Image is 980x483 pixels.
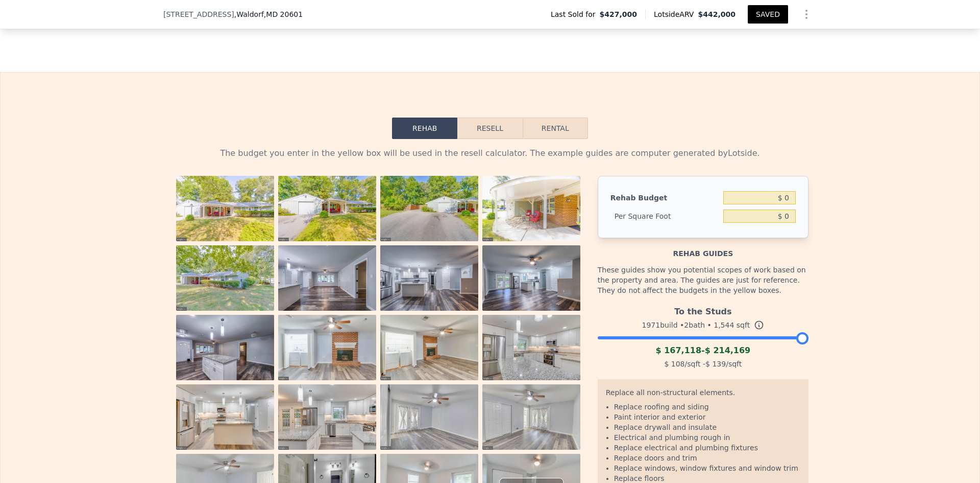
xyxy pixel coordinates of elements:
div: 1971 build • 2 bath • sqft [598,318,808,332]
span: $ 214,169 [705,346,751,355]
li: Replace doors and trim [614,453,800,463]
button: Rental [523,118,588,139]
img: Property Photo 1 [176,176,274,241]
span: Lotside ARV [654,9,698,19]
li: Replace drywall and insulate [614,422,800,432]
div: Per Square Foot [610,207,719,225]
img: Property Photo 4 [482,176,580,241]
span: $ 108 [664,360,684,368]
span: , Waldorf [234,9,303,19]
button: Rehab [392,118,457,139]
li: Replace windows, window fixtures and window trim [614,463,800,473]
span: Last Sold for [551,9,600,19]
img: Property Photo 8 [482,245,580,319]
li: Replace electrical and plumbing fixtures [614,443,800,453]
span: $ 167,118 [655,346,701,355]
div: These guides show you potential scopes of work based on the property and area. The guides are jus... [598,259,808,302]
div: Replace all non-structural elements. [606,387,800,402]
div: Rehab guides [598,238,808,259]
button: SAVED [748,5,788,24]
li: Replace roofing and siding [614,402,800,412]
img: Property Photo 7 [380,245,478,319]
li: Electrical and plumbing rough in [614,432,800,443]
div: Rehab Budget [610,189,719,207]
img: Property Photo 9 [176,315,274,388]
img: Property Photo 12 [482,315,580,380]
img: Property Photo 11 [380,315,478,380]
img: Property Photo 3 [380,176,478,241]
img: Property Photo 16 [482,384,580,450]
li: Paint interior and exterior [614,412,800,422]
button: Resell [457,118,522,139]
button: Show Options [796,4,817,25]
div: /sqft - /sqft [598,357,808,371]
span: [STREET_ADDRESS] [163,9,234,19]
span: 1,544 [714,321,734,329]
img: Property Photo 14 [278,384,376,450]
div: The budget you enter in the yellow box will be used in the resell calculator. The example guides ... [171,147,808,159]
span: $442,000 [698,10,736,18]
img: Property Photo 15 [380,384,478,450]
span: $ 139 [705,360,726,368]
img: Property Photo 13 [176,384,274,450]
img: Property Photo 10 [278,315,376,380]
img: Property Photo 5 [176,245,274,311]
span: , MD 20601 [264,10,303,18]
img: Property Photo 2 [278,176,376,241]
div: - [598,344,808,357]
img: Property Photo 6 [278,245,376,319]
div: To the Studs [598,302,808,318]
span: $427,000 [600,9,638,19]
